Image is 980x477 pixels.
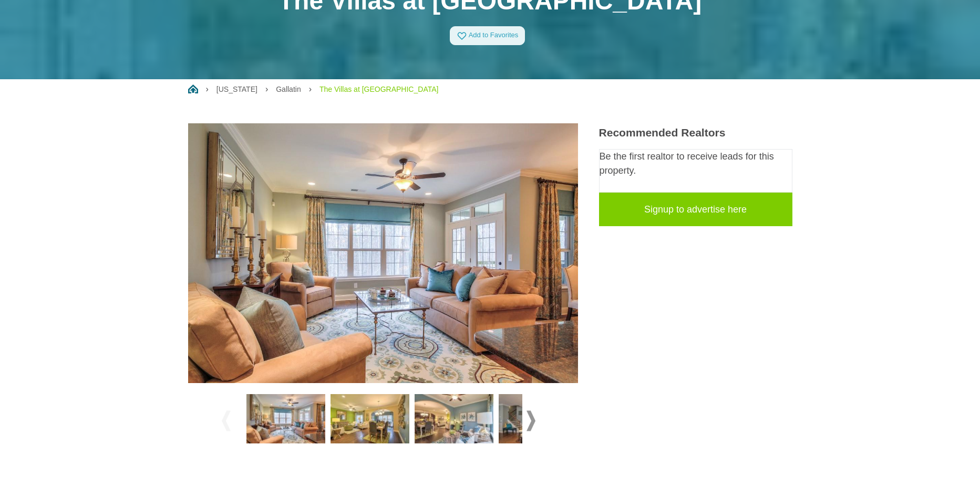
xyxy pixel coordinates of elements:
h3: Recommended Realtors [599,126,792,139]
a: [US_STATE] [216,85,257,93]
a: The Villas at [GEOGRAPHIC_DATA] [319,85,438,93]
a: Signup to advertise here [599,193,792,226]
a: Add to Favorites [450,26,525,45]
p: Be the first realtor to receive leads for this property. [600,150,792,178]
a: Gallatin [276,85,301,93]
span: Add to Favorites [469,31,519,39]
